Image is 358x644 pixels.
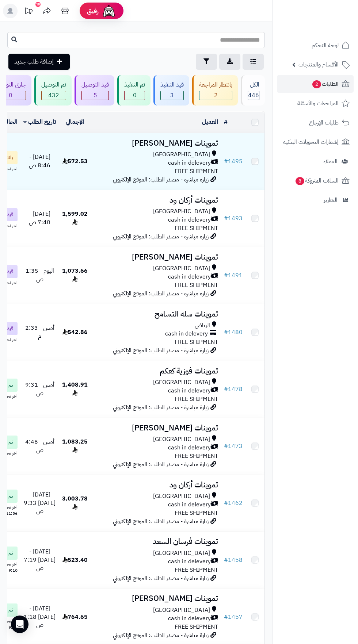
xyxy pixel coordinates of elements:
span: السلات المتروكة [295,176,339,186]
span: # [224,385,228,394]
span: زيارة مباشرة - مصدر الطلب: الموقع الإلكتروني [113,289,209,298]
div: تم التنفيذ [124,81,145,89]
a: الإجمالي [66,118,84,126]
a: الحالة [4,118,18,126]
a: المراجعات والأسئلة [277,95,354,112]
span: المراجعات والأسئلة [297,98,339,108]
span: FREE SHIPMENT [175,167,218,176]
span: 1,073.66 [62,267,88,284]
span: 523.40 [62,556,88,564]
span: 764.65 [62,613,88,621]
h3: تموينات فرسان السعد [94,537,218,546]
span: # [224,556,228,564]
span: cash in delevery [168,387,211,395]
span: [GEOGRAPHIC_DATA] [153,264,210,273]
span: زيارة مباشرة - مصدر الطلب: الموقع الإلكتروني [113,403,209,412]
span: cash in delevery [168,614,211,623]
a: السلات المتروكة8 [277,172,354,189]
span: الطلبات [312,79,339,89]
div: تم التوصيل [41,81,66,89]
span: زيارة مباشرة - مصدر الطلب: الموقع الإلكتروني [113,631,209,640]
img: ai-face.png [102,4,116,18]
span: 542.86 [62,328,88,337]
span: FREE SHIPMENT [175,338,218,346]
span: [GEOGRAPHIC_DATA] [153,435,210,444]
a: #1457 [224,613,243,621]
a: بانتظار المراجعة 2 [191,75,239,106]
a: #1480 [224,328,243,337]
span: الرياض [195,321,210,330]
a: قيد التنفيذ 3 [152,75,191,106]
span: [DATE] - [DATE] 1:18 ص [24,604,56,630]
span: 0 [125,91,145,100]
span: لوحة التحكم [312,40,339,50]
span: 8 [296,177,304,185]
span: # [224,328,228,337]
span: # [224,499,228,507]
span: FREE SHIPMENT [175,281,218,290]
span: 1,083.25 [62,437,88,455]
span: # [224,613,228,621]
span: cash in delevery [168,216,211,224]
span: FREE SHIPMENT [175,566,218,574]
span: [DATE] - 7:40 ص [29,210,50,227]
a: قيد التوصيل 5 [73,75,116,106]
span: العملاء [323,156,338,166]
div: قيد التوصيل [81,81,109,89]
span: cash in delevery [165,330,208,338]
span: زيارة مباشرة - مصدر الطلب: الموقع الإلكتروني [113,574,209,583]
span: الأقسام والمنتجات [298,60,339,70]
span: [DATE] - [DATE] 9:33 ص [24,490,56,516]
span: [DATE] - [DATE] 7:19 ص [24,547,56,573]
span: 432 [42,91,66,100]
span: [GEOGRAPHIC_DATA] [153,492,210,501]
a: لوحة التحكم [277,37,354,54]
span: أمس - 2:33 م [25,323,54,341]
span: التقارير [324,195,338,205]
a: تم التوصيل 432 [33,75,73,106]
span: 3 [161,91,183,100]
span: # [224,442,228,451]
span: 5 [82,91,108,100]
span: 446 [248,91,259,100]
span: زيارة مباشرة - مصدر الطلب: الموقع الإلكتروني [113,346,209,355]
span: اليوم - 1:35 ص [26,267,54,284]
span: # [224,214,228,223]
span: FREE SHIPMENT [175,395,218,403]
span: زيارة مباشرة - مصدر الطلب: الموقع الإلكتروني [113,232,209,241]
a: الكل446 [239,75,266,106]
span: [GEOGRAPHIC_DATA] [153,549,210,557]
h3: تموينات [PERSON_NAME] [94,139,218,147]
h3: تموينات [PERSON_NAME] [94,253,218,261]
h3: تموينات أركان ود [94,196,218,204]
span: 2 [199,91,232,100]
a: العميل [202,118,218,126]
span: cash in delevery [168,501,211,509]
div: الكل [248,81,259,89]
span: FREE SHIPMENT [175,509,218,517]
div: 10 [35,2,41,7]
span: طلبات الإرجاع [309,118,339,128]
a: التقارير [277,191,354,209]
span: [DATE] - 8:46 ص [29,153,50,170]
a: # [224,118,228,126]
a: تم التنفيذ 0 [116,75,152,106]
span: زيارة مباشرة - مصدر الطلب: الموقع الإلكتروني [113,517,209,526]
span: FREE SHIPMENT [175,452,218,460]
h3: تموينات أركان ود [94,481,218,489]
a: #1458 [224,556,243,564]
div: قيد التنفيذ [160,81,184,89]
span: cash in delevery [168,273,211,281]
a: #1491 [224,271,243,280]
span: # [224,157,228,166]
h3: تموينات [PERSON_NAME] [94,594,218,603]
span: 1,408.91 [62,380,88,398]
span: cash in delevery [168,159,211,167]
span: إشعارات التحويلات البنكية [283,137,339,147]
span: 1,599.02 [62,210,88,227]
span: FREE SHIPMENT [175,622,218,631]
div: Open Intercom Messenger [11,616,28,633]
